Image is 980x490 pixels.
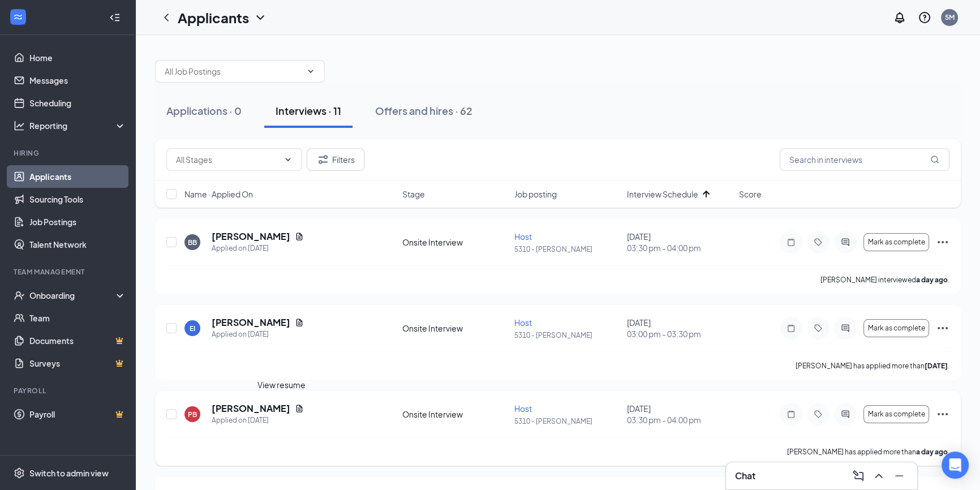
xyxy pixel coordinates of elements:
[735,470,755,482] h3: Chat
[212,402,290,415] h5: [PERSON_NAME]
[784,238,798,247] svg: Note
[178,8,249,27] h1: Applicants
[936,407,949,421] svg: Ellipses
[945,12,955,22] div: 5M
[166,104,242,118] div: Applications · 0
[627,242,732,253] span: 03:30 pm - 04:00 pm
[916,276,948,284] b: a day ago
[29,352,126,375] a: SurveysCrown
[29,307,126,329] a: Team
[863,233,929,251] button: Mark as complete
[307,148,364,171] button: Filter Filters
[188,410,197,419] div: PB
[514,244,620,254] p: 5310 - [PERSON_NAME]
[699,187,713,201] svg: ArrowUp
[627,317,732,339] div: [DATE]
[892,469,906,483] svg: Minimize
[190,324,195,333] div: EI
[29,92,126,114] a: Scheduling
[402,409,508,420] div: Onsite Interview
[402,237,508,248] div: Onsite Interview
[514,231,532,242] span: Host
[212,243,304,254] div: Applied on [DATE]
[796,361,949,371] p: [PERSON_NAME] has applied more than .
[870,467,888,485] button: ChevronUp
[276,104,341,118] div: Interviews · 11
[787,447,949,457] p: [PERSON_NAME] has applied more than .
[784,324,798,333] svg: Note
[402,323,508,334] div: Onsite Interview
[514,403,532,414] span: Host
[852,469,865,483] svg: ComposeMessage
[14,148,124,158] div: Hiring
[839,238,852,247] svg: ActiveChat
[283,155,293,164] svg: ChevronDown
[29,188,126,210] a: Sourcing Tools
[29,290,117,301] div: Onboarding
[867,324,925,332] span: Mark as complete
[916,448,948,456] b: a day ago
[160,11,173,24] svg: ChevronLeft
[29,46,126,69] a: Home
[188,238,197,247] div: BB
[29,165,126,188] a: Applicants
[890,467,908,485] button: Minimize
[14,386,124,396] div: Payroll
[627,188,698,200] span: Interview Schedule
[820,275,949,285] p: [PERSON_NAME] interviewed .
[29,233,126,256] a: Talent Network
[29,403,126,425] a: PayrollCrown
[739,188,762,200] span: Score
[514,330,620,340] p: 5310 - [PERSON_NAME]
[867,238,925,246] span: Mark as complete
[109,12,121,23] svg: Collapse
[29,69,126,92] a: Messages
[29,120,127,131] div: Reporting
[295,404,304,413] svg: Document
[375,104,472,118] div: Offers and hires · 62
[872,469,886,483] svg: ChevronUp
[212,316,290,329] h5: [PERSON_NAME]
[863,319,929,337] button: Mark as complete
[12,11,24,23] svg: WorkstreamLogo
[811,238,825,247] svg: Tag
[253,11,267,24] svg: ChevronDown
[176,153,279,166] input: All Stages
[165,65,302,78] input: All Job Postings
[839,324,852,333] svg: ActiveChat
[811,324,825,333] svg: Tag
[29,210,126,233] a: Job Postings
[29,467,109,479] div: Switch to admin view
[811,410,825,419] svg: Tag
[212,230,290,243] h5: [PERSON_NAME]
[14,267,124,277] div: Team Management
[295,232,304,241] svg: Document
[306,67,315,76] svg: ChevronDown
[849,467,867,485] button: ComposeMessage
[936,321,949,335] svg: Ellipses
[627,414,732,425] span: 03:30 pm - 04:00 pm
[514,416,620,426] p: 5310 - [PERSON_NAME]
[863,405,929,423] button: Mark as complete
[212,329,304,340] div: Applied on [DATE]
[925,362,948,370] b: [DATE]
[29,329,126,352] a: DocumentsCrown
[780,148,949,171] input: Search in interviews
[514,317,532,328] span: Host
[784,410,798,419] svg: Note
[867,410,925,418] span: Mark as complete
[295,318,304,327] svg: Document
[918,11,931,24] svg: QuestionInfo
[184,188,253,200] span: Name · Applied On
[627,231,732,253] div: [DATE]
[14,120,25,131] svg: Analysis
[514,188,557,200] span: Job posting
[627,328,732,339] span: 03:00 pm - 03:30 pm
[14,290,25,301] svg: UserCheck
[893,11,906,24] svg: Notifications
[936,235,949,249] svg: Ellipses
[839,410,852,419] svg: ActiveChat
[14,467,25,479] svg: Settings
[316,153,330,166] svg: Filter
